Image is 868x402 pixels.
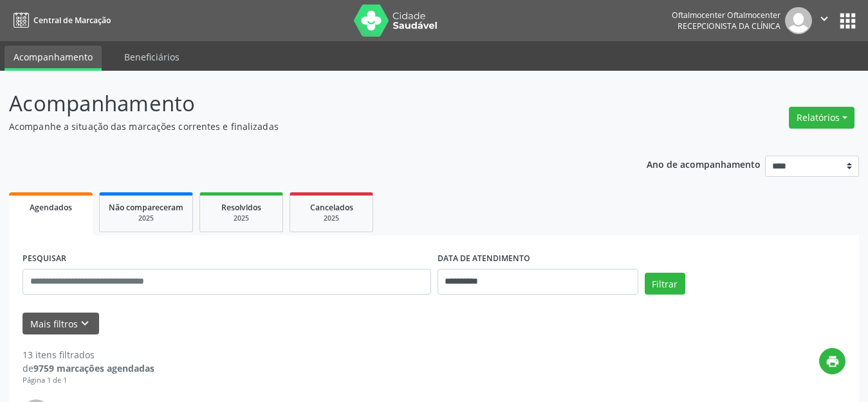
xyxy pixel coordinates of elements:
div: de [23,361,154,375]
i:  [817,12,831,26]
span: Central de Marcação [33,15,111,26]
a: Beneficiários [115,46,189,68]
button: Relatórios [789,107,854,129]
span: Cancelados [310,202,353,213]
i: keyboard_arrow_down [78,316,92,331]
p: Ano de acompanhamento [647,156,761,172]
label: DATA DE ATENDIMENTO [438,249,530,269]
div: 2025 [109,214,183,223]
span: Resolvidos [221,202,261,213]
button: Mais filtroskeyboard_arrow_down [23,313,99,335]
button: Filtrar [645,273,685,295]
strong: 9759 marcações agendadas [33,362,154,374]
p: Acompanhe a situação das marcações correntes e finalizadas [9,120,604,133]
span: Recepcionista da clínica [678,21,780,32]
span: Agendados [30,202,72,213]
div: 2025 [209,214,273,223]
div: 2025 [299,214,364,223]
a: Central de Marcação [9,10,111,31]
a: Acompanhamento [5,46,102,71]
button: apps [836,10,859,32]
div: Página 1 de 1 [23,375,154,386]
button: print [819,348,845,374]
p: Acompanhamento [9,87,604,120]
div: Oftalmocenter Oftalmocenter [672,10,780,21]
label: PESQUISAR [23,249,66,269]
i: print [826,354,840,369]
span: Não compareceram [109,202,183,213]
button:  [812,7,836,34]
div: 13 itens filtrados [23,348,154,361]
img: img [785,7,812,34]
